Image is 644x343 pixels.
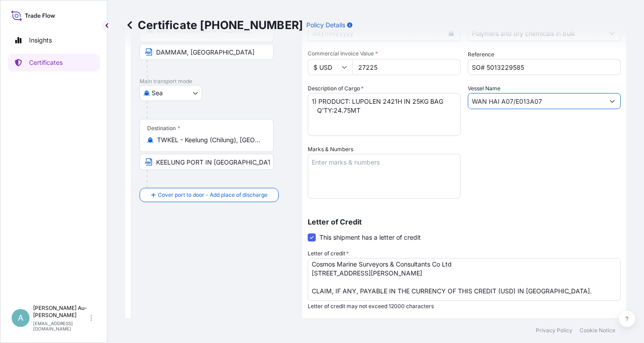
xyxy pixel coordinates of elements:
label: Vessel Name [468,84,500,93]
button: Select transport [140,85,202,101]
p: Letter of credit may not exceed 12000 characters [308,303,621,310]
p: Certificates [29,58,63,67]
p: Main transport mode [140,78,293,85]
p: Letter of Credit [308,218,621,225]
span: Sea [152,89,163,97]
p: Policy Details [306,21,345,30]
p: [EMAIL_ADDRESS][DOMAIN_NAME] [33,321,89,331]
label: Letter of credit [308,249,349,258]
input: Destination [157,136,263,144]
p: [PERSON_NAME] Au-[PERSON_NAME] [33,305,89,319]
span: Cover port to door - Add place of discharge [158,191,267,199]
span: This shipment has a letter of credit [319,233,421,242]
a: Insights [8,31,100,49]
p: Insights [29,36,52,45]
input: Text to appear on certificate [140,154,274,170]
input: Type to search vessel name or IMO [468,93,604,109]
textarea: LC NO.: F5AAAH20341/2AQ COVERING INSTITUTE CARGO CLAUSES A THE APPOINTED SETTLING AGENT IN [GEOGR... [308,258,621,301]
button: Show suggestions [604,93,620,109]
label: Reference [468,50,494,59]
label: Description of Cargo [308,84,364,93]
span: Commercial Invoice Value [308,50,461,57]
div: Destination [147,125,180,132]
textarea: 1) PRODUCT: LUPOLEN 2421H IN 25KG BAG Q'TY:24.75MT [308,93,461,136]
label: Marks & Numbers [308,145,353,154]
a: Cookie Notice [580,327,615,334]
input: Enter amount [352,59,461,75]
input: Text to appear on certificate [140,44,274,60]
a: Certificates [8,54,100,72]
span: A [18,313,23,322]
button: Cover port to door - Add place of discharge [140,188,279,202]
a: Privacy Policy [536,327,572,334]
input: Enter booking reference [468,59,621,75]
p: Certificate [PHONE_NUMBER] [125,18,303,32]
